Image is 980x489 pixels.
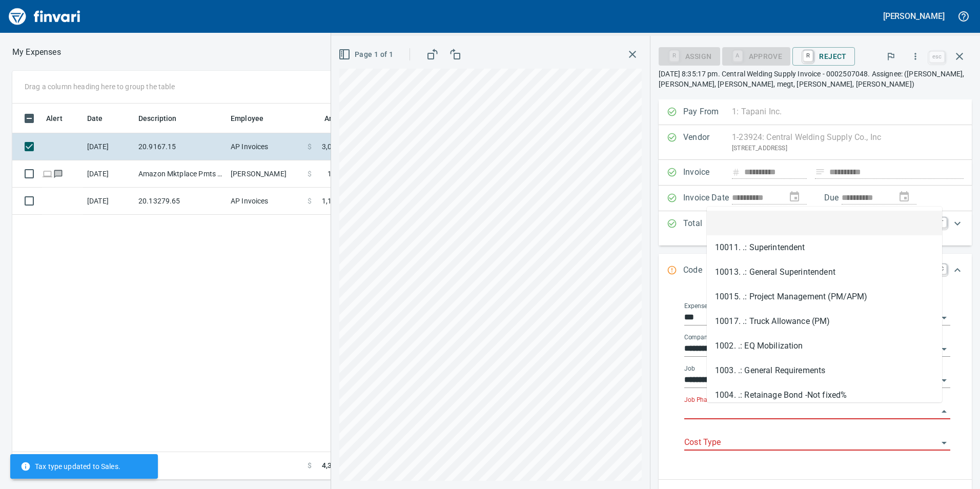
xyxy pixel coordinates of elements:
button: Open [937,311,951,325]
label: Company [684,334,711,340]
li: 10017. .: Truck Allowance (PM) [707,309,942,334]
span: Employee [231,112,263,125]
button: Close [937,404,951,419]
p: Drag a column heading here to group the table [25,81,175,92]
span: 3,017.20 [322,141,351,152]
label: Job Phase [684,397,713,403]
p: My Expenses [12,46,61,58]
td: 20.9167.15 [134,133,227,160]
li: 1003. .: General Requirements [707,358,942,383]
span: $ [308,169,312,179]
button: Open [937,373,951,388]
button: Flag [880,45,902,68]
li: 10011. .: Superintendent [707,235,942,260]
td: AP Invoices [227,133,303,160]
a: R [803,50,813,62]
label: Job [684,365,695,372]
button: RReject [792,47,854,66]
span: Date [87,112,116,125]
td: [PERSON_NAME] [227,160,303,188]
span: Amount [311,112,351,125]
span: Reject [801,48,846,65]
td: AP Invoices [227,188,303,215]
nav: breadcrumb [12,46,61,58]
li: 10013. .: General Superintendent [707,260,942,284]
h5: [PERSON_NAME] [883,11,945,22]
p: Total [683,217,732,239]
li: 1004. .: Retainage Bond -Not fixed% [707,383,942,407]
span: 191.67 [328,169,351,179]
p: [DATE] 8:35:17 pm. Central Welding Supply Invoice - 0002507048. Assignee: ([PERSON_NAME], [PERSON... [659,69,972,89]
div: Job Phase required [722,51,791,60]
div: Assign [659,51,720,60]
td: Amazon Mktplace Pmts [DOMAIN_NAME][URL] WA [134,160,227,188]
span: Alert [46,112,76,125]
button: More [904,45,927,68]
p: Code [683,264,732,277]
span: Date [87,112,103,125]
td: [DATE] [83,133,134,160]
span: Online transaction [42,170,53,177]
span: 4,359.87 [322,460,351,471]
span: 1,151.00 [322,196,351,206]
span: Has messages [53,170,64,177]
span: Page 1 of 1 [340,48,393,61]
span: $ [308,196,312,206]
span: Employee [231,112,277,125]
span: Alert [46,112,63,125]
label: Expense Type [684,303,722,309]
button: [PERSON_NAME] [881,8,947,24]
td: [DATE] [83,160,134,188]
button: Page 1 of 1 [336,45,397,64]
span: Close invoice [927,44,972,69]
td: [DATE] [83,188,134,215]
div: Expand [659,254,972,288]
span: Amount [324,112,351,125]
span: $ [308,141,312,152]
img: Finvari [6,4,83,29]
div: Expand [659,211,972,246]
li: 10015. .: Project Management (PM/APM) [707,284,942,309]
button: Open [937,342,951,356]
a: esc [929,51,945,63]
span: Description [138,112,177,125]
button: Open [937,436,951,450]
span: Description [138,112,190,125]
span: $ [308,460,312,471]
span: Tax type updated to Sales. [21,461,120,472]
li: 1002. .: EQ Mobilization [707,334,942,358]
td: 20.13279.65 [134,188,227,215]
